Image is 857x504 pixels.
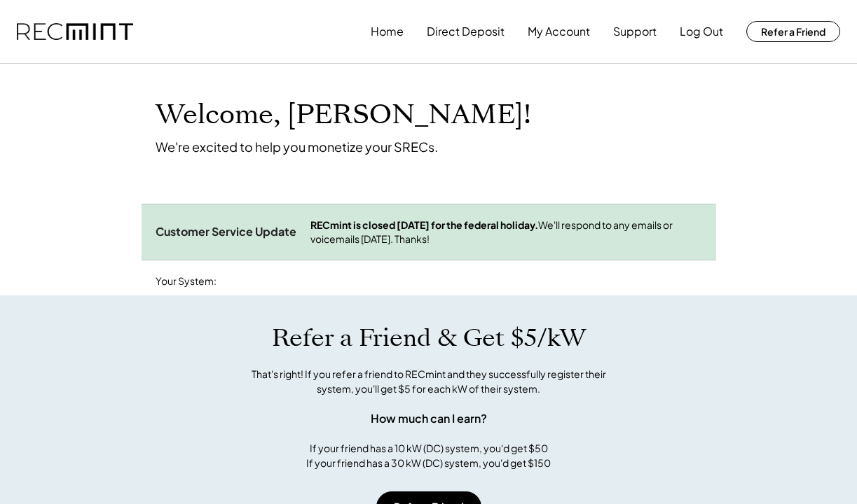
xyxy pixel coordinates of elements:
[371,17,404,45] button: Home
[272,323,586,353] h1: Refer a Friend & Get $5/kW
[528,17,590,45] button: My Account
[310,218,538,231] strong: RECmint is closed [DATE] for the federal holiday.
[427,17,505,45] button: Direct Deposit
[613,17,657,45] button: Support
[746,21,840,42] button: Refer a Friend
[156,99,531,132] h1: Welcome, [PERSON_NAME]!
[156,274,217,288] div: Your System:
[310,218,702,246] div: We'll respond to any emails or voicemails [DATE]. Thanks!
[680,17,723,45] button: Log Out
[236,367,622,396] div: That's right! If you refer a friend to RECmint and they successfully register their system, you'l...
[156,225,296,239] div: Customer Service Update
[17,23,133,41] img: recmint-logotype%403x.png
[156,139,438,155] div: We're excited to help you monetize your SRECs.
[306,441,551,470] div: If your friend has a 10 kW (DC) system, you'd get $50 If your friend has a 30 kW (DC) system, you...
[371,410,487,427] div: How much can I earn?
